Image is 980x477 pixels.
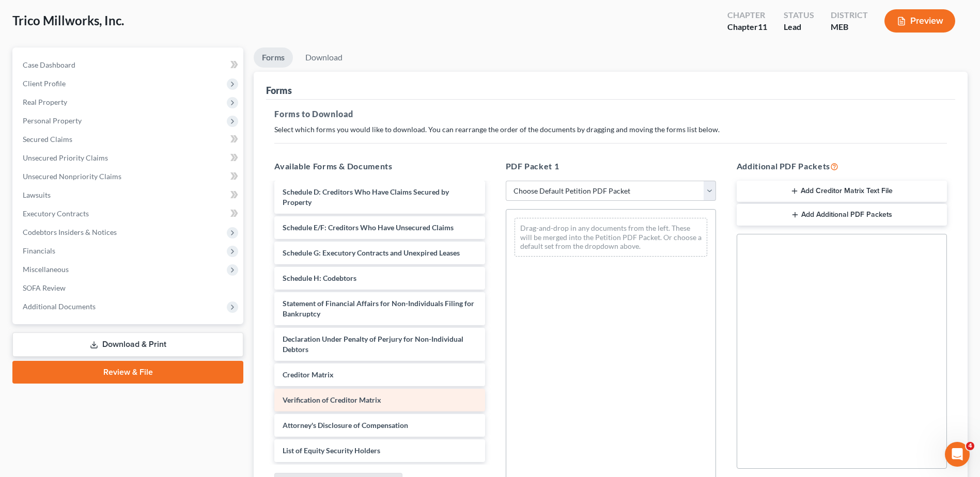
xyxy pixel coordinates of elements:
[23,60,75,69] span: Case Dashboard
[274,108,947,120] h5: Forms to Download
[12,361,243,384] a: Review & File
[274,160,485,172] h5: Available Forms & Documents
[283,248,460,257] span: Schedule G: Executory Contracts and Unexpired Leases
[23,265,69,274] span: Miscellaneous
[14,149,243,167] a: Unsecured Priority Claims
[254,47,293,68] a: Forms
[23,116,82,125] span: Personal Property
[737,204,947,226] button: Add Additional PDF Packets
[12,13,124,28] span: Trico Millworks, Inc.
[14,56,243,74] a: Case Dashboard
[884,9,955,33] button: Preview
[14,167,243,186] a: Unsecured Nonpriority Claims
[737,181,947,202] button: Add Creditor Matrix Text File
[23,283,66,292] span: SOFA Review
[283,299,474,318] span: Statement of Financial Affairs for Non-Individuals Filing for Bankruptcy
[283,370,334,379] span: Creditor Matrix
[758,22,767,31] span: 11
[23,302,96,311] span: Additional Documents
[23,135,72,144] span: Secured Claims
[966,442,974,450] span: 4
[831,21,868,33] div: MEB
[727,21,767,33] div: Chapter
[23,246,55,255] span: Financials
[515,218,707,257] div: Drag-and-drop in any documents from the left. These will be merged into the Petition PDF Packet. ...
[297,47,351,68] a: Download
[14,204,243,223] a: Executory Contracts
[831,9,868,21] div: District
[727,9,767,21] div: Chapter
[945,442,970,467] iframe: Intercom live chat
[737,160,947,172] h5: Additional PDF Packets
[23,79,66,88] span: Client Profile
[23,153,108,162] span: Unsecured Priority Claims
[266,84,292,97] div: Forms
[14,186,243,204] a: Lawsuits
[23,190,51,199] span: Lawsuits
[23,209,89,218] span: Executory Contracts
[14,279,243,297] a: SOFA Review
[283,395,381,404] span: Verification of Creditor Matrix
[14,130,243,149] a: Secured Claims
[506,160,716,172] h5: PDF Packet 1
[12,332,243,357] a: Download & Print
[23,172,121,181] span: Unsecured Nonpriority Claims
[283,335,463,354] span: Declaration Under Penalty of Perjury for Non-Individual Debtors
[274,124,947,135] p: Select which forms you would like to download. You can rearrange the order of the documents by dr...
[784,9,814,21] div: Status
[23,98,67,106] span: Real Property
[23,228,117,236] span: Codebtors Insiders & Notices
[283,187,449,206] span: Schedule D: Creditors Who Have Claims Secured by Property
[283,223,454,232] span: Schedule E/F: Creditors Who Have Unsecured Claims
[283,421,408,430] span: Attorney's Disclosure of Compensation
[283,274,356,282] span: Schedule H: Codebtors
[784,21,814,33] div: Lead
[283,446,380,455] span: List of Equity Security Holders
